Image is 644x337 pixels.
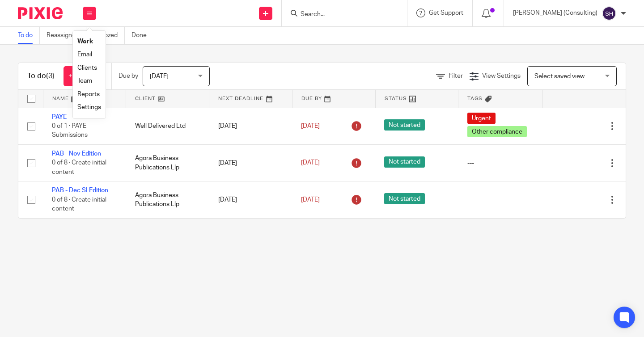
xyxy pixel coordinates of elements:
[209,181,292,218] td: [DATE]
[301,123,320,129] span: [DATE]
[47,27,86,44] a: Reassigned
[64,66,102,86] a: + Add task
[467,159,534,168] div: ---
[52,160,106,176] span: 0 of 8 · Create initial content
[93,27,125,44] a: Snoozed
[482,73,521,79] span: View Settings
[126,108,209,144] td: Well Delivered Ltd
[126,181,209,218] td: Agora Business Publications Llp
[384,156,425,168] span: Not started
[77,65,97,71] a: Clients
[131,27,153,44] a: Done
[46,72,55,80] span: (3)
[209,108,292,144] td: [DATE]
[301,197,320,203] span: [DATE]
[77,51,92,58] a: Email
[429,10,463,16] span: Get Support
[467,96,483,101] span: Tags
[52,114,67,120] a: PAYE
[126,144,209,181] td: Agora Business Publications Llp
[300,11,380,19] input: Search
[77,78,92,84] a: Team
[467,195,534,204] div: ---
[18,27,40,44] a: To do
[534,73,585,80] span: Select saved view
[52,197,106,212] span: 0 of 8 · Create initial content
[27,72,55,81] h1: To do
[467,113,496,124] span: Urgent
[77,91,100,97] a: Reports
[119,72,138,80] p: Due by
[52,123,88,139] span: 0 of 1 · PAYE Submissions
[18,7,63,19] img: Pixie
[384,119,425,131] span: Not started
[602,6,616,21] img: svg%3E
[449,73,463,79] span: Filter
[77,104,101,110] a: Settings
[209,144,292,181] td: [DATE]
[301,160,320,166] span: [DATE]
[52,151,101,157] a: PAB - Nov Edition
[467,126,527,137] span: Other compliance
[513,8,597,17] p: [PERSON_NAME] (Consulting)
[384,193,425,204] span: Not started
[77,38,93,45] a: Work
[150,73,169,80] span: [DATE]
[52,187,108,194] a: PAB - Dec SI Edition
